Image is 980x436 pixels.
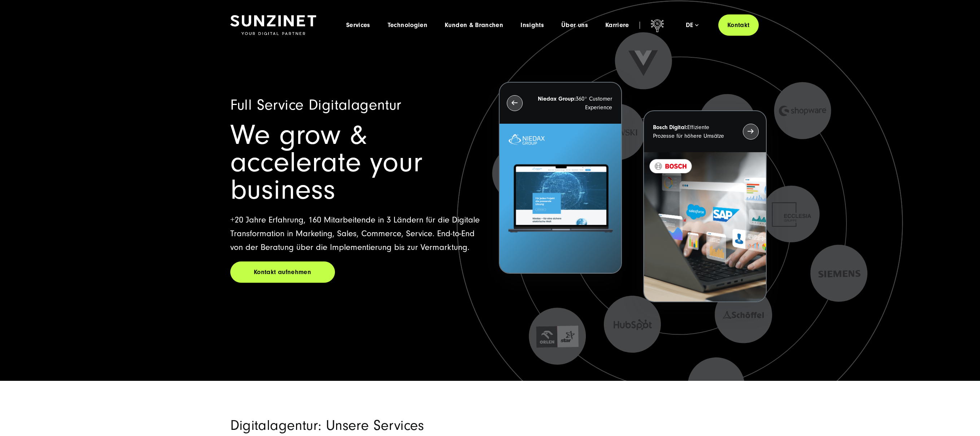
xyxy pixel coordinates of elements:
[230,122,482,204] h1: We grow & accelerate your business
[718,14,759,36] a: Kontakt
[644,152,766,302] img: BOSCH - Kundeprojekt - Digital Transformation Agentur SUNZINET
[605,22,629,29] a: Karriere
[561,22,588,29] a: Über uns
[230,417,573,434] h2: Digitalagentur: Unsere Services
[346,22,370,29] a: Services
[536,94,612,112] p: 360° Customer Experience
[230,261,335,283] a: Kontakt aufnehmen
[445,22,503,29] a: Kunden & Branchen
[388,22,427,29] a: Technologien
[230,213,482,254] p: +20 Jahre Erfahrung, 160 Mitarbeitende in 3 Ländern für die Digitale Transformation in Marketing,...
[538,96,576,102] strong: Niedax Group:
[230,15,316,35] img: SUNZINET Full Service Digital Agentur
[230,97,401,114] span: Full Service Digitalagentur
[521,22,544,29] a: Insights
[653,123,729,140] p: Effiziente Prozesse für höhere Umsätze
[499,82,622,274] button: Niedax Group:360° Customer Experience Letztes Projekt von Niedax. Ein Laptop auf dem die Niedax W...
[653,124,687,131] strong: Bosch Digital:
[686,22,698,29] div: de
[500,124,621,273] img: Letztes Projekt von Niedax. Ein Laptop auf dem die Niedax Website geöffnet ist, auf blauem Hinter...
[643,110,766,303] button: Bosch Digital:Effiziente Prozesse für höhere Umsätze BOSCH - Kundeprojekt - Digital Transformatio...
